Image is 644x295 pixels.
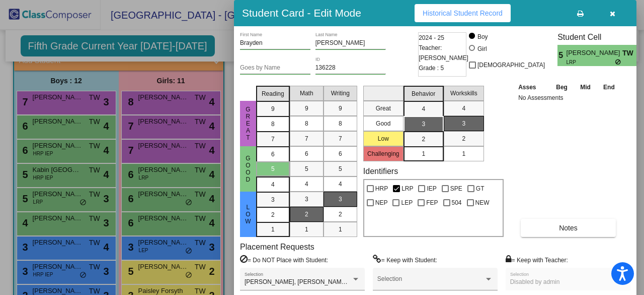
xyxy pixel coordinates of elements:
span: TW [622,48,636,58]
span: Notes [559,224,578,232]
span: 504 [452,197,462,209]
span: 1 [422,149,425,158]
span: 1 [339,225,342,234]
span: NEW [475,197,490,209]
span: Workskills [450,89,477,98]
span: Historical Student Record [423,9,503,17]
label: = Do NOT Place with Student: [240,255,328,265]
span: Great [244,106,253,141]
input: Enter ID [315,65,386,72]
span: LRP [567,58,615,66]
span: Behavior [412,89,435,98]
th: Asses [516,82,549,93]
span: 5 [271,164,275,173]
span: IEP [427,183,436,195]
span: [PERSON_NAME] [567,48,622,58]
span: 2024 - 25 [419,33,444,43]
span: 2 [422,135,425,144]
button: Notes [521,219,616,237]
span: 3 [462,119,465,128]
span: 2 [339,210,342,219]
span: Reading [262,89,284,98]
span: 2 [271,210,275,219]
span: [PERSON_NAME], [PERSON_NAME], [PERSON_NAME], [PERSON_NAME] [245,278,453,285]
span: Grade : 5 [419,63,444,73]
span: FEP [426,197,438,209]
h3: Student Card - Edit Mode [242,7,361,19]
input: goes by name [240,65,310,72]
span: SPE [450,183,462,195]
span: 3 [339,195,342,204]
span: 9 [339,104,342,113]
span: 7 [305,134,308,143]
span: 8 [271,120,275,129]
span: 6 [271,150,275,159]
span: 6 [339,149,342,158]
span: 9 [271,104,275,113]
span: Math [300,89,313,98]
span: LRP [401,183,413,195]
span: 3 [305,195,308,204]
span: Teacher: [PERSON_NAME] [419,43,468,63]
span: Good [244,155,253,183]
label: = Keep with Teacher: [506,255,568,265]
span: 1 [305,225,308,234]
span: 4 [422,104,425,113]
span: LEP [401,197,413,209]
button: Historical Student Record [415,4,511,22]
span: 9 [305,104,308,113]
span: HRP [375,183,388,195]
span: 8 [339,119,342,128]
td: No Assessments [516,93,621,103]
span: 4 [462,104,465,113]
div: Boy [477,32,488,41]
span: 7 [339,134,342,143]
th: End [597,82,621,93]
span: Writing [331,89,350,98]
span: 6 [305,149,308,158]
span: 4 [339,180,342,189]
span: NEP [375,197,388,209]
th: Mid [574,82,597,93]
span: 2 [462,134,465,143]
span: 5 [557,49,566,62]
span: 1 [271,225,275,234]
label: Identifiers [363,166,398,176]
span: GT [476,183,485,195]
span: Low [244,204,253,225]
span: 2 [305,210,308,219]
span: 3 [271,195,275,204]
span: 5 [339,164,342,173]
span: 4 [305,180,308,189]
span: 3 [422,120,425,129]
th: Beg [549,82,574,93]
span: 7 [271,135,275,144]
span: 4 [271,180,275,189]
span: 8 [305,119,308,128]
span: 5 [305,164,308,173]
label: Placement Requests [240,242,314,252]
span: Disabled by admin [510,278,560,285]
div: Girl [477,44,487,53]
label: = Keep with Student: [373,255,437,265]
span: 1 [462,149,465,158]
span: [DEMOGRAPHIC_DATA] [477,59,545,71]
